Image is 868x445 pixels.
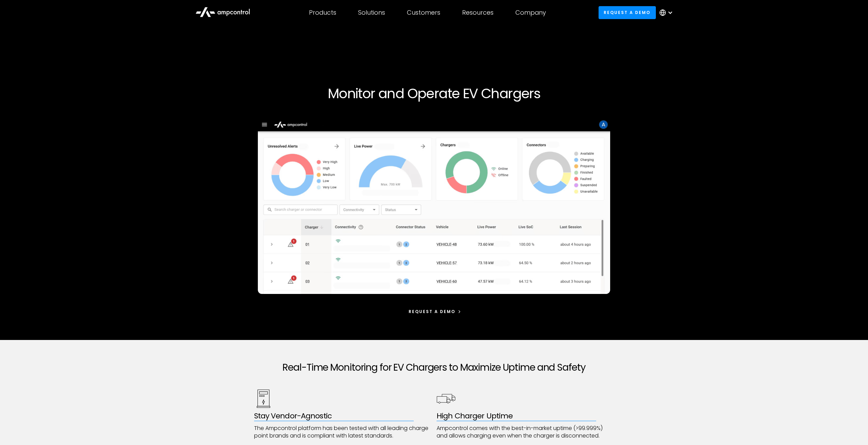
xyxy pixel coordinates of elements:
div: Products [309,9,336,16]
div: Customers [407,9,440,16]
div: Company [515,9,546,16]
a: Request a demo [403,305,465,318]
div: Solutions [358,9,385,16]
div: Resources [462,9,494,16]
p: The Ampcontrol platform has been tested with all leading charge point brands and is compliant wit... [254,425,432,440]
h3: High Charger Uptime [437,412,614,420]
h2: Real-Time Monitoring for EV Chargers to Maximize Uptime and Safety [254,362,614,373]
h1: Monitor and Operate EV Chargers [227,85,642,102]
h3: Stay Vendor-Agnostic [254,412,432,420]
img: Ampcontrol Open Charge Point Protocol OCPP Server for EV Fleet Charging [258,118,610,294]
a: Request a demo [599,6,656,19]
div: Request a demo [409,309,455,315]
p: Ampcontrol comes with the best-in-market uptime (>99.999%) and allows charging even when the char... [437,425,614,440]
